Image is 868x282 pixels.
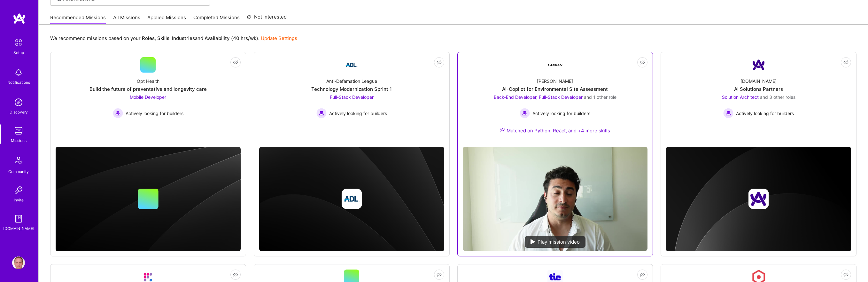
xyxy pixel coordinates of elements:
[193,14,240,25] a: Completed Missions
[13,49,24,56] div: Setup
[8,168,29,175] div: Community
[640,272,645,277] i: icon EyeClosed
[502,86,608,92] div: AI-Copilot for Environmental Site Assessment
[172,35,195,41] b: Industries
[247,13,287,25] a: Not Interested
[56,147,241,251] img: cover
[259,57,444,142] a: Company LogoAnti-Defamation LeagueTechnology Modernization Sprint 1Full-Stack Developer Actively ...
[7,79,30,86] div: Notifications
[734,86,783,92] div: AI Solutions Partners
[500,128,505,133] img: Ateam Purple Icon
[760,94,795,100] span: and 3 other roles
[341,189,362,209] img: Company logo
[12,212,25,225] img: guide book
[11,153,26,168] img: Community
[10,109,28,115] div: Discovery
[113,14,140,25] a: All Missions
[205,35,258,41] b: Availability (40 hrs/wk)
[50,35,297,42] p: We recommend missions based on your , , and .
[3,225,34,232] div: [DOMAIN_NAME]
[463,57,648,142] a: Company Logo[PERSON_NAME]AI-Copilot for Environmental Site AssessmentBack-End Developer, Full-Sta...
[311,86,392,92] div: Technology Modernization Sprint 1
[14,197,24,203] div: Invite
[640,60,645,65] i: icon EyeClosed
[537,78,573,84] div: [PERSON_NAME]
[843,272,849,277] i: icon EyeClosed
[142,35,155,41] b: Roles
[259,147,444,251] img: cover
[233,60,238,65] i: icon EyeClosed
[56,57,241,142] a: Opt HealthBuild the future of preventative and longevity careMobile Developer Actively looking fo...
[751,57,766,73] img: Company Logo
[13,13,26,24] img: logo
[233,272,238,277] i: icon EyeClosed
[520,108,530,118] img: Actively looking for builders
[843,60,849,65] i: icon EyeClosed
[50,14,106,25] a: Recommended Missions
[316,108,327,118] img: Actively looking for builders
[463,147,648,251] img: No Mission
[531,239,535,244] img: play
[437,272,442,277] i: icon EyeClosed
[500,127,610,134] div: Matched on Python, React, and +4 more skills
[261,35,297,41] a: Update Settings
[748,189,769,209] img: Company logo
[494,94,583,100] span: Back-End Developer, Full-Stack Developer
[666,147,851,252] img: cover
[11,137,27,144] div: Missions
[344,57,359,73] img: Company Logo
[437,60,442,65] i: icon EyeClosed
[12,124,25,137] img: teamwork
[723,108,733,118] img: Actively looking for builders
[126,110,183,117] span: Actively looking for builders
[326,78,377,84] div: Anti-Defamation League
[547,57,563,73] img: Company Logo
[137,78,159,84] div: Opt Health
[740,78,777,84] div: [DOMAIN_NAME]
[330,94,374,100] span: Full-Stack Developer
[113,108,123,118] img: Actively looking for builders
[11,256,27,269] a: User Avatar
[130,94,166,100] span: Mobile Developer
[329,110,387,117] span: Actively looking for builders
[12,66,25,79] img: bell
[12,184,25,197] img: Invite
[147,14,186,25] a: Applied Missions
[584,94,616,100] span: and 1 other role
[525,236,585,248] div: Play mission video
[736,110,794,117] span: Actively looking for builders
[532,110,590,117] span: Actively looking for builders
[666,57,851,142] a: Company Logo[DOMAIN_NAME]AI Solutions PartnersSolution Architect and 3 other rolesActively lookin...
[157,35,169,41] b: Skills
[12,256,25,269] img: User Avatar
[12,36,25,49] img: setup
[89,86,207,92] div: Build the future of preventative and longevity care
[12,96,25,109] img: discovery
[722,94,759,100] span: Solution Architect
